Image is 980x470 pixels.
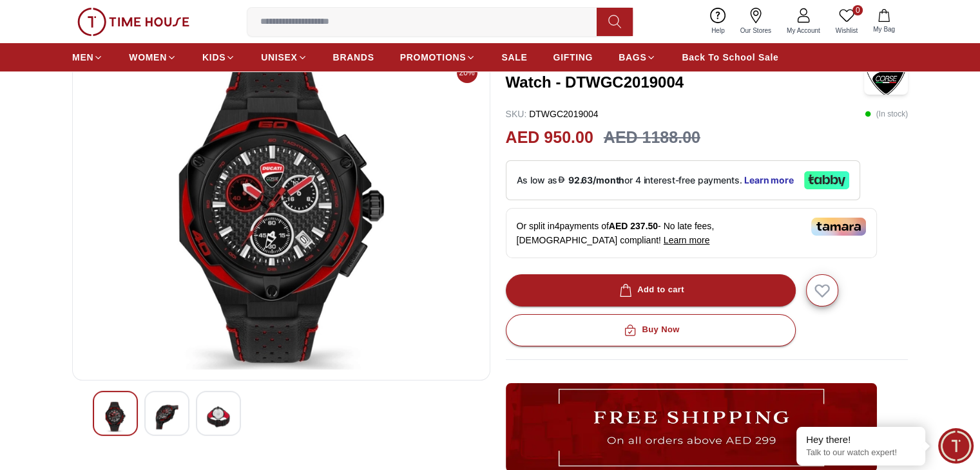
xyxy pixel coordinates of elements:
[733,5,779,38] a: Our Stores
[621,323,679,337] div: Buy Now
[155,402,178,432] img: DUCATI MOTORE Men's Black Dial Chronograph Watch - DTWGC2019004
[261,46,307,69] a: UNISEX
[506,126,593,150] h2: AED 950.00
[400,46,476,69] a: PROMOTIONS
[604,126,700,150] h3: AED 1188.00
[806,433,916,446] div: Hey there!
[865,6,903,37] button: My Bag
[457,62,477,83] span: 20%
[682,51,778,64] span: Back To School Sale
[72,51,93,64] span: MEN
[506,52,864,93] h3: DUCATI MOTORE Men's Black Dial Chronograph Watch - DTWGC2019004
[333,51,374,64] span: BRANDS
[865,108,908,120] p: ( In stock )
[261,51,297,64] span: UNISEX
[77,8,189,36] img: ...
[83,61,479,370] img: DUCATI MOTORE Men's Black Dial Chronograph Watch - DTWGC2019004
[129,51,167,64] span: WOMEN
[868,24,900,34] span: My Bag
[506,108,599,120] p: DTWGC2019004
[619,51,646,64] span: BAGS
[682,46,778,69] a: Back To School Sale
[704,5,733,38] a: Help
[333,46,374,69] a: BRANDS
[664,235,710,245] span: Learn more
[506,314,796,346] button: Buy Now
[202,51,226,64] span: KIDS
[207,402,230,432] img: DUCATI MOTORE Men's Black Dial Chronograph Watch - DTWGC2019004
[202,46,235,69] a: KIDS
[609,221,658,231] span: AED 237.50
[553,51,593,64] span: GIFTING
[506,274,796,306] button: Add to cart
[506,109,527,119] span: SKU :
[506,208,877,258] div: Or split in 4 payments of - No late fees, [DEMOGRAPHIC_DATA] compliant!
[811,218,866,236] img: Tamara
[400,51,466,64] span: PROMOTIONS
[828,5,865,38] a: 0Wishlist
[706,26,730,35] span: Help
[553,46,593,69] a: GIFTING
[617,283,684,297] div: Add to cart
[72,46,103,69] a: MEN
[129,46,177,69] a: WOMEN
[501,46,527,69] a: SALE
[852,5,863,15] span: 0
[619,46,656,69] a: BAGS
[501,51,527,64] span: SALE
[831,26,863,35] span: Wishlist
[104,402,127,432] img: DUCATI MOTORE Men's Black Dial Chronograph Watch - DTWGC2019004
[806,447,916,458] p: Talk to our watch expert!
[864,50,908,95] img: DUCATI MOTORE Men's Black Dial Chronograph Watch - DTWGC2019004
[938,428,974,464] div: Chat Widget
[782,26,825,35] span: My Account
[735,26,776,35] span: Our Stores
